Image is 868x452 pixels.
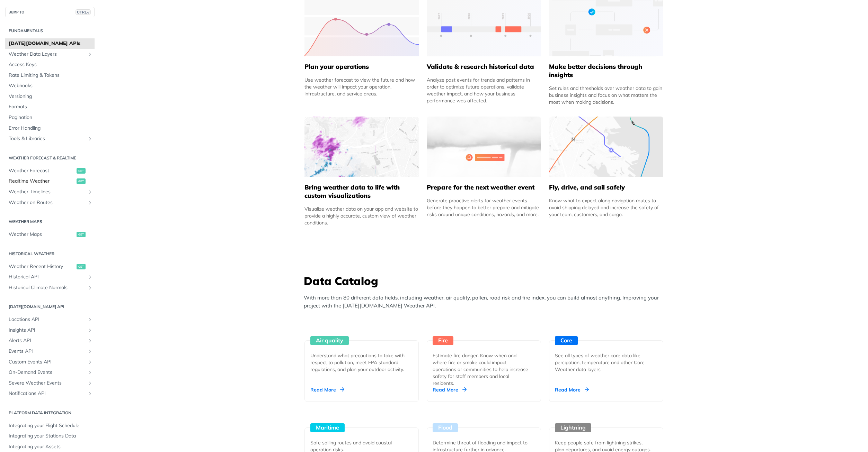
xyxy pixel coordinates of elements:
span: Locations API [9,316,86,323]
span: get [77,178,86,184]
a: Fire Estimate fire danger. Know when and where fire or smoke could impact operations or communiti... [424,315,544,402]
a: Events APIShow subpages for Events API [5,346,95,357]
div: Lightning [555,423,591,432]
a: On-Demand EventsShow subpages for On-Demand Events [5,367,95,378]
span: Pagination [9,114,93,121]
button: Show subpages for Alerts API [87,338,93,343]
a: Access Keys [5,59,95,70]
div: Fire [433,336,453,345]
span: On-Demand Events [9,369,86,376]
div: Set rules and thresholds over weather data to gain business insights and focus on what matters th... [549,85,663,105]
div: Read More [310,386,344,393]
a: Weather on RoutesShow subpages for Weather on Routes [5,197,95,208]
button: Show subpages for Severe Weather Events [87,380,93,386]
div: Read More [433,386,467,393]
a: Integrating your Assets [5,442,95,452]
h5: Make better decisions through insights [549,63,663,79]
a: [DATE][DOMAIN_NAME] APIs [5,38,95,49]
button: Show subpages for Custom Events API [87,359,93,365]
span: Weather Data Layers [9,51,86,58]
span: Historical Climate Normals [9,284,86,291]
a: Weather Data LayersShow subpages for Weather Data Layers [5,49,95,59]
div: Flood [433,423,458,432]
img: 4463876-group-4982x.svg [304,117,419,177]
span: Severe Weather Events [9,380,86,387]
div: Core [555,336,578,345]
span: Notifications API [9,390,86,397]
span: Integrating your Stations Data [9,433,93,440]
div: Read More [555,386,589,393]
a: Integrating your Stations Data [5,431,95,441]
span: Integrating your Assets [9,443,93,450]
a: Notifications APIShow subpages for Notifications API [5,388,95,399]
img: 2c0a313-group-496-12x.svg [427,117,541,177]
span: Integrating your Flight Schedule [9,422,93,429]
span: CTRL-/ [76,9,91,15]
span: Historical API [9,274,86,280]
a: Integrating your Flight Schedule [5,421,95,431]
a: Realtime Weatherget [5,176,95,186]
button: Show subpages for Locations API [87,317,93,322]
a: Core See all types of weather core data like percipation, temperature and other Core Weather data... [546,315,666,402]
button: Show subpages for Notifications API [87,391,93,396]
button: Show subpages for Historical API [87,274,93,280]
span: get [77,168,86,174]
span: Alerts API [9,337,86,344]
a: Formats [5,102,95,112]
span: Tools & Libraries [9,135,86,142]
a: Weather Recent Historyget [5,261,95,272]
button: Show subpages for Insights API [87,328,93,333]
a: Pagination [5,112,95,123]
span: Weather Maps [9,231,75,238]
span: Weather Forecast [9,167,75,174]
img: 994b3d6-mask-group-32x.svg [549,117,663,177]
button: Show subpages for Weather Data Layers [87,52,93,57]
span: Weather Timelines [9,188,86,195]
h3: Data Catalog [304,273,667,288]
h2: Fundamentals [5,28,95,34]
span: Versioning [9,93,93,100]
a: Alerts APIShow subpages for Alerts API [5,335,95,346]
button: JUMP TOCTRL-/ [5,7,95,17]
a: Webhooks [5,81,95,91]
div: Generate proactive alerts for weather events before they happen to better prepare and mitigate ri... [427,197,541,218]
a: Weather Forecastget [5,166,95,176]
div: Maritime [310,423,345,432]
button: Show subpages for Weather Timelines [87,189,93,195]
span: Weather on Routes [9,199,86,206]
h5: Fly, drive, and sail safely [549,183,663,192]
span: Events API [9,348,86,355]
h5: Plan your operations [304,63,419,71]
a: Versioning [5,91,95,102]
span: Error Handling [9,125,93,132]
span: get [77,232,86,237]
h2: Weather Maps [5,219,95,225]
div: Analyze past events for trends and patterns in order to optimize future operations, validate weat... [427,76,541,104]
a: Air quality Understand what precautions to take with respect to pollution, meet EPA standard regu... [302,315,422,402]
div: Estimate fire danger. Know when and where fire or smoke could impact operations or communities to... [433,352,530,387]
span: Formats [9,103,93,110]
h5: Prepare for the next weather event [427,183,541,192]
span: Rate Limiting & Tokens [9,72,93,79]
div: Use weather forecast to view the future and how the weather will impact your operation, infrastru... [304,76,419,97]
h2: Weather Forecast & realtime [5,155,95,161]
span: get [77,264,86,269]
h5: Validate & research historical data [427,63,541,71]
h2: [DATE][DOMAIN_NAME] API [5,304,95,310]
div: See all types of weather core data like percipation, temperature and other Core Weather data layers [555,352,652,373]
span: Insights API [9,327,86,334]
span: Webhooks [9,82,93,89]
div: Understand what precautions to take with respect to pollution, meet EPA standard regulations, and... [310,352,407,373]
a: Historical Climate NormalsShow subpages for Historical Climate Normals [5,283,95,293]
p: With more than 80 different data fields, including weather, air quality, pollen, road risk and fi... [304,294,667,310]
h5: Bring weather data to life with custom visualizations [304,183,419,200]
button: Show subpages for Tools & Libraries [87,136,93,141]
a: Weather Mapsget [5,229,95,240]
a: Historical APIShow subpages for Historical API [5,272,95,282]
button: Show subpages for Events API [87,349,93,354]
button: Show subpages for Weather on Routes [87,200,93,205]
h2: Historical Weather [5,251,95,257]
span: [DATE][DOMAIN_NAME] APIs [9,40,93,47]
button: Show subpages for Historical Climate Normals [87,285,93,290]
div: Visualize weather data on your app and website to provide a highly accurate, custom view of weath... [304,205,419,226]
